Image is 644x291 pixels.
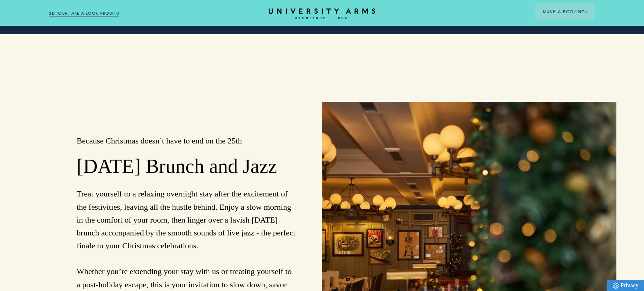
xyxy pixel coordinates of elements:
button: Make a BookingArrow icon [535,3,595,21]
a: 3D TOUR:TAKE A LOOK AROUND [49,10,119,17]
h2: [DATE] Brunch and Jazz [77,155,297,179]
img: Arrow icon [585,11,588,13]
h3: Because Christmas doesn’t have to end on the 25th [77,135,297,146]
a: Privacy [607,280,644,291]
img: Privacy [613,283,619,289]
a: Home [269,8,375,20]
span: Make a Booking [543,8,588,15]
